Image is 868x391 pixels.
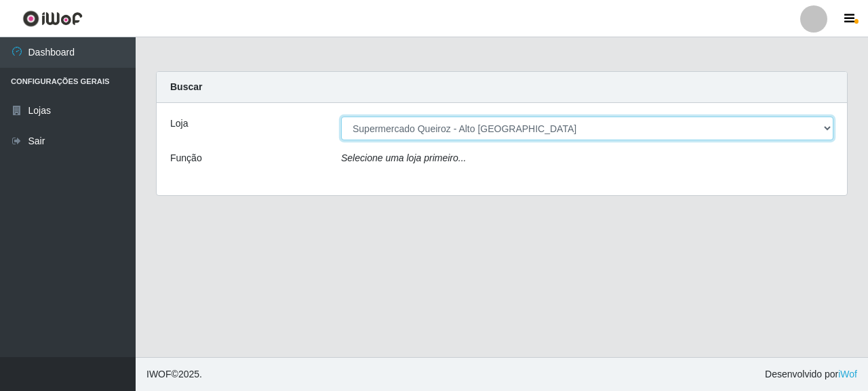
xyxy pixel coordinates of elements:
[765,367,857,382] span: Desenvolvido por
[170,81,202,92] strong: Buscar
[146,367,202,382] span: © 2025 .
[838,369,857,379] a: iWof
[170,151,202,165] label: Função
[146,369,172,379] span: IWOF
[170,117,188,131] label: Loja
[341,152,466,163] i: Selecione uma loja primeiro...
[22,10,83,27] img: CoreUI Logo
